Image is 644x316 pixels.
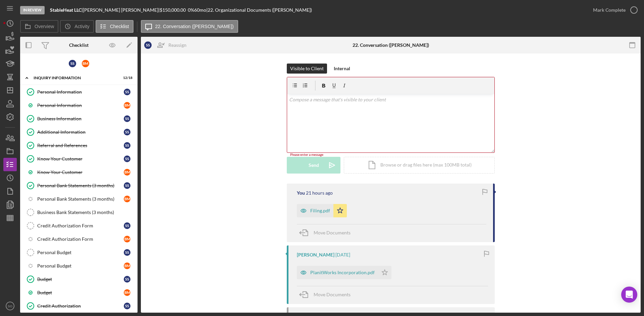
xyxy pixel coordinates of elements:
[124,289,130,296] div: B M
[23,232,134,246] a: Credit Authorization FormBM
[23,286,134,299] a: BudgetBM
[20,20,58,33] button: Overview
[160,7,188,13] div: $150,000.00
[335,252,350,257] time: 2025-08-06 23:39
[297,224,357,241] button: Move Documents
[37,116,124,121] div: Business Information
[50,7,83,13] div: |
[124,182,130,189] div: S S
[206,7,312,13] div: | 22. Organizational Documents ([PERSON_NAME])
[37,303,124,309] div: Credit Authorization
[586,3,641,17] button: Mark Complete
[314,230,351,235] span: Move Documents
[82,60,89,67] div: B M
[23,219,134,232] a: Credit Authorization FormSS
[20,6,45,14] div: In Review
[124,89,130,95] div: S S
[8,304,12,308] text: SO
[23,166,134,179] a: Know Your CustomerBM
[155,24,234,29] label: 22. Conversation ([PERSON_NAME])
[37,196,124,202] div: Personal Bank Statements (3 months)
[124,169,130,176] div: B M
[124,129,130,135] div: S S
[74,24,89,29] label: Activity
[50,7,82,13] b: StableHeat LLC
[37,103,124,108] div: Personal Information
[124,222,130,229] div: S S
[37,170,124,175] div: Know Your Customer
[306,190,333,196] time: 2025-08-11 17:56
[124,142,130,149] div: S S
[37,129,124,135] div: Additional Information
[37,236,124,242] div: Credit Authorization Form
[287,153,495,157] div: Please enter a message
[23,112,134,125] a: Business InformationSS
[124,276,130,283] div: S S
[3,299,17,313] button: SO
[290,64,324,74] div: Visible to Client
[34,76,116,80] div: INQUIRY INFORMATION
[37,183,124,188] div: Personal Bank Statements (3 months)
[83,7,160,13] div: [PERSON_NAME] [PERSON_NAME] |
[330,64,354,74] button: Internal
[297,190,305,196] div: You
[124,155,130,162] div: S S
[188,7,194,13] div: 0 %
[37,223,124,228] div: Credit Authorization Form
[124,102,130,109] div: B M
[37,277,124,282] div: Budget
[96,20,133,33] button: Checklist
[23,273,134,286] a: BudgetSS
[35,24,54,29] label: Overview
[37,143,124,148] div: Referral and References
[23,85,134,99] a: Personal InformationSS
[110,24,129,29] label: Checklist
[124,249,130,256] div: S S
[141,20,238,33] button: 22. Conversation ([PERSON_NAME])
[23,192,134,206] a: Personal Bank Statements (3 months)BM
[23,125,134,139] a: Additional InformationSS
[309,157,319,174] div: Send
[37,210,134,215] div: Business Bank Statements (3 months)
[60,20,94,33] button: Activity
[310,270,375,275] div: PlanitWorks Incorporation.pdf
[124,196,130,202] div: B M
[23,152,134,166] a: Know Your CustomerSS
[124,236,130,242] div: B M
[23,299,134,313] a: Credit AuthorizationSS
[23,206,134,219] a: Business Bank Statements (3 months)
[23,179,134,192] a: Personal Bank Statements (3 months)SS
[124,115,130,122] div: S S
[314,292,351,297] span: Move Documents
[144,41,152,49] div: S S
[297,266,391,279] button: PlanitWorks Incorporation.pdf
[37,263,124,269] div: Personal Budget
[124,262,130,269] div: B M
[353,42,429,48] div: 22. Conversation ([PERSON_NAME])
[124,303,130,309] div: S S
[120,76,132,80] div: 12 / 18
[37,89,124,95] div: Personal Information
[297,286,357,303] button: Move Documents
[23,259,134,273] a: Personal BudgetBM
[23,246,134,259] a: Personal BudgetSS
[37,250,124,255] div: Personal Budget
[297,204,347,217] button: Filing.pdf
[194,7,206,13] div: 60 mo
[23,139,134,152] a: Referral and ReferencesSS
[37,290,124,295] div: Budget
[168,38,186,52] div: Reassign
[69,42,89,48] div: Checklist
[287,64,327,74] button: Visible to Client
[23,99,134,112] a: Personal InformationBM
[621,287,637,303] div: Open Intercom Messenger
[593,3,626,17] div: Mark Complete
[141,38,193,52] button: SSReassign
[334,64,350,74] div: Internal
[69,60,76,67] div: S S
[287,157,340,174] button: Send
[37,156,124,162] div: Know Your Customer
[310,208,330,213] div: Filing.pdf
[297,252,334,257] div: [PERSON_NAME]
